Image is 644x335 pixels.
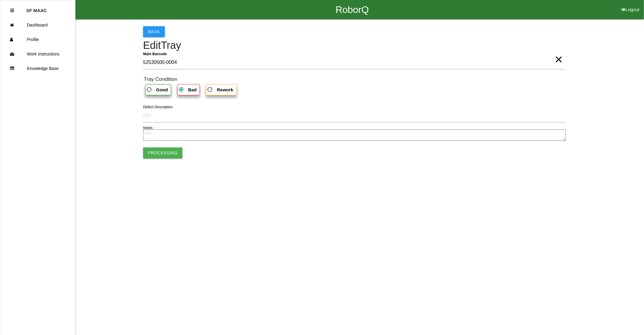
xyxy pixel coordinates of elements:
button: Back [143,26,165,37]
button: Processing [143,147,182,158]
input: N/A [143,109,566,122]
b: Main Barcode [143,52,167,56]
h6: Tray Condition [144,76,566,82]
b: Rework [217,87,233,92]
input: Required [143,55,566,69]
h4: Edit Tray [143,40,566,51]
b: Bad [188,87,197,92]
b: Good [156,87,168,92]
p: SF MAAC [26,3,47,13]
a: Knowledge Base [0,61,75,76]
label: Notes [143,125,152,131]
label: Defect Description [143,104,173,110]
a: Work Instructions [0,47,75,61]
a: Profile [0,32,75,47]
a: Dashboard [0,18,75,32]
span: Clear Input [555,47,563,59]
div: Close [10,3,14,18]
